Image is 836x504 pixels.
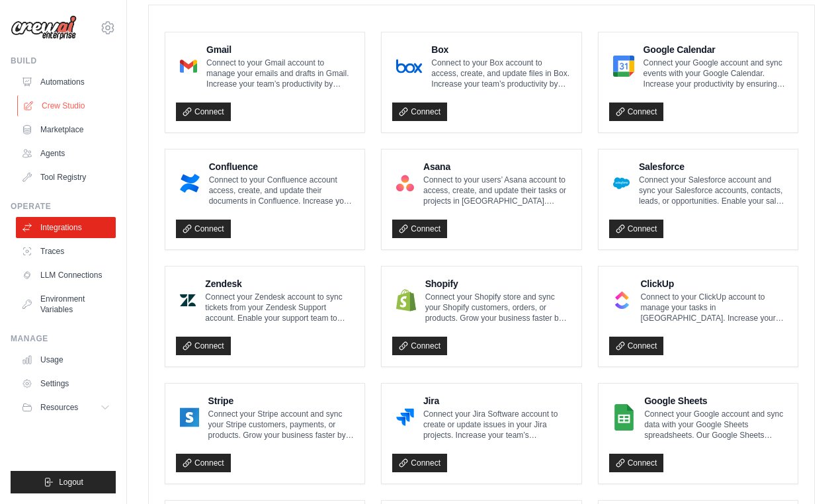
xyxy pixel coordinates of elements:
a: Connect [392,103,447,121]
img: ClickUp Logo [613,287,632,314]
a: Settings [16,373,116,394]
a: Connect [176,454,231,472]
a: Integrations [16,217,116,238]
h4: Gmail [206,43,354,56]
div: Build [11,56,116,66]
p: Connect your Stripe account and sync your Stripe customers, payments, or products. Grow your busi... [208,409,355,441]
img: Logo [11,15,77,40]
a: Connect [176,103,231,121]
img: Zendesk Logo [180,287,196,314]
img: Confluence Logo [180,170,200,196]
h4: Zendesk [205,277,354,290]
h4: Shopify [425,277,571,290]
a: Connect [392,337,447,355]
a: Connect [392,454,447,472]
a: Traces [16,241,116,262]
p: Connect your Google account and sync events with your Google Calendar. Increase your productivity... [644,58,787,89]
span: Resources [40,402,78,413]
p: Connect your Google account and sync data with your Google Sheets spreadsheets. Our Google Sheets... [644,409,787,441]
a: Environment Variables [16,288,116,320]
h4: Confluence [209,160,355,173]
a: Crew Studio [17,95,117,116]
h4: Google Calendar [644,43,787,56]
a: Automations [16,71,116,93]
p: Connect to your ClickUp account to manage your tasks in [GEOGRAPHIC_DATA]. Increase your team’s p... [640,292,787,323]
img: Google Sheets Logo [613,404,635,431]
a: LLM Connections [16,265,116,286]
a: Usage [16,349,116,370]
h4: Jira [423,394,571,407]
span: Logout [59,477,83,487]
a: Tool Registry [16,167,116,188]
h4: Box [431,43,570,56]
img: Google Calendar Logo [613,53,634,79]
h4: ClickUp [640,277,787,290]
p: Connect your Jira Software account to create or update issues in your Jira projects. Increase you... [423,409,571,441]
a: Connect [176,220,231,238]
img: Gmail Logo [180,53,197,79]
img: Stripe Logo [180,404,199,431]
a: Marketplace [16,119,116,140]
h4: Asana [423,160,571,173]
img: Box Logo [396,53,422,79]
a: Connect [609,220,664,238]
p: Connect to your Confluence account access, create, and update their documents in Confluence. Incr... [209,175,355,206]
h4: Salesforce [639,160,787,173]
img: Asana Logo [396,170,414,196]
p: Connect to your Box account to access, create, and update files in Box. Increase your team’s prod... [431,58,570,89]
a: Connect [176,337,231,355]
img: Shopify Logo [396,287,415,314]
div: Operate [11,201,116,212]
div: Manage [11,333,116,344]
p: Connect your Zendesk account to sync tickets from your Zendesk Support account. Enable your suppo... [205,292,354,323]
a: Connect [609,103,664,121]
h4: Google Sheets [644,394,787,407]
a: Connect [609,454,664,472]
img: Jira Logo [396,404,414,431]
a: Connect [392,220,447,238]
p: Connect to your Gmail account to manage your emails and drafts in Gmail. Increase your team’s pro... [206,58,354,89]
button: Resources [16,397,116,418]
img: Salesforce Logo [613,170,630,196]
h4: Stripe [208,394,355,407]
p: Connect your Shopify store and sync your Shopify customers, orders, or products. Grow your busine... [425,292,571,323]
a: Connect [609,337,664,355]
a: Agents [16,143,116,164]
p: Connect to your users’ Asana account to access, create, and update their tasks or projects in [GE... [423,175,571,206]
button: Logout [11,471,116,493]
p: Connect your Salesforce account and sync your Salesforce accounts, contacts, leads, or opportunit... [639,175,787,206]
